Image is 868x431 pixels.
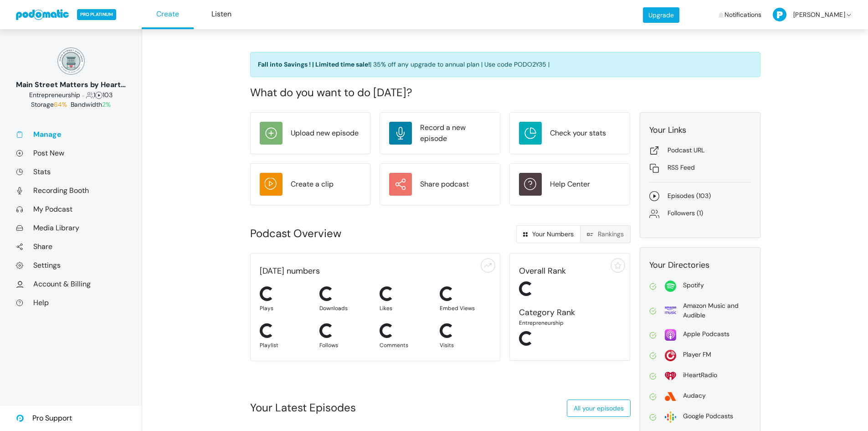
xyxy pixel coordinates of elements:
a: Amazon Music and Audible [649,301,751,320]
div: Upload new episode [291,128,359,139]
a: Settings [16,260,126,270]
div: Help Center [550,179,590,190]
div: Main Street Matters by Heart on [GEOGRAPHIC_DATA] [16,79,126,90]
div: Entrepreneurship [519,319,621,327]
img: apple-26106266178e1f815f76c7066005aa6211188c2910869e7447b8cdd3a6512788.svg [665,329,676,341]
div: Likes [380,304,431,312]
a: Fall into Savings ! | Limited time sale!| 35% off any upgrade to annual plan | Use code PODO2Y35 | [250,52,760,77]
a: All your episodes [567,400,631,417]
div: Apple Podcasts [683,329,729,339]
div: Google Podcasts [683,411,733,421]
span: Followers [86,91,93,99]
span: 64% [54,100,67,109]
a: Help Center [519,173,621,196]
img: amazon-69639c57110a651e716f65801135d36e6b1b779905beb0b1c95e1d99d62ebab9.svg [665,305,676,316]
a: Upgrade [643,7,679,23]
div: Playlist [260,341,311,349]
span: Bandwidth [71,100,111,109]
span: [PERSON_NAME] [793,1,845,28]
a: Manage [16,130,126,139]
a: Upload new episode [260,122,361,145]
a: Episodes (103) [649,191,751,201]
div: Follows [319,341,370,349]
img: i_heart_radio-0fea502c98f50158959bea423c94b18391c60ffcc3494be34c3ccd60b54f1ade.svg [665,370,676,382]
a: Post New [16,148,126,158]
span: Business: Entrepreneurship [29,91,80,99]
a: Your Numbers [516,225,580,243]
a: Pro Support [16,405,72,431]
img: spotify-814d7a4412f2fa8a87278c8d4c03771221523d6a641bdc26ea993aaf80ac4ffe.svg [665,280,676,292]
span: 2% [102,100,111,109]
a: Rankings [580,225,631,243]
strong: Fall into Savings ! | Limited time sale! [258,60,370,68]
div: Record a new episode [420,122,491,144]
div: Visits [440,341,491,349]
a: My Podcast [16,204,126,214]
div: Check your stats [550,128,606,139]
div: What do you want to do [DATE]? [250,84,760,101]
div: Amazon Music and Audible [683,301,751,320]
img: 150x150_17130234.png [57,47,85,75]
div: 1 103 [16,90,126,100]
div: [DATE] numbers [255,265,496,277]
a: Recording Booth [16,186,126,195]
a: Media Library [16,223,126,233]
a: RSS Feed [649,163,751,173]
a: Create a clip [260,173,361,196]
a: Podcast URL [649,145,751,156]
div: Category Rank [519,306,621,319]
div: iHeartRadio [683,370,717,380]
div: Player FM [683,350,711,359]
a: Account & Billing [16,279,126,289]
div: Your Directories [649,259,751,271]
a: Create [142,0,194,29]
div: Share podcast [420,179,469,190]
div: Downloads [319,304,370,312]
div: Comments [380,341,431,349]
div: Your Links [649,124,751,136]
img: P-50-ab8a3cff1f42e3edaa744736fdbd136011fc75d0d07c0e6946c3d5a70d29199b.png [773,8,786,21]
span: Episodes [95,91,103,99]
span: Notifications [724,1,761,28]
div: Create a clip [291,179,334,190]
a: Share podcast [389,173,491,196]
a: Followers (1) [649,208,751,218]
img: player_fm-2f731f33b7a5920876a6a59fec1291611fade0905d687326e1933154b96d4679.svg [665,350,676,361]
span: PRO PLATINUM [77,9,116,20]
div: Podcast Overview [250,225,436,242]
a: Apple Podcasts [649,329,751,341]
img: google-2dbf3626bd965f54f93204bbf7eeb1470465527e396fa5b4ad72d911f40d0c40.svg [665,411,676,423]
a: Help [16,298,126,307]
span: Storage [31,100,69,109]
div: Audacy [683,391,706,400]
a: Stats [16,167,126,177]
div: Spotify [683,280,704,290]
div: Overall Rank [519,265,621,277]
img: audacy-5d0199fadc8dc77acc7c395e9e27ef384d0cbdead77bf92d3603ebf283057071.svg [665,391,676,402]
a: Google Podcasts [649,411,751,423]
a: [PERSON_NAME] [773,1,853,28]
a: Spotify [649,280,751,292]
div: Plays [260,304,311,312]
a: Listen [195,0,247,29]
a: Record a new episode [389,122,491,145]
a: Player FM [649,350,751,361]
a: Share [16,242,126,251]
a: Audacy [649,391,751,402]
div: Your Latest Episodes [250,400,356,416]
div: Embed Views [440,304,491,312]
a: iHeartRadio [649,370,751,382]
a: Check your stats [519,122,621,145]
